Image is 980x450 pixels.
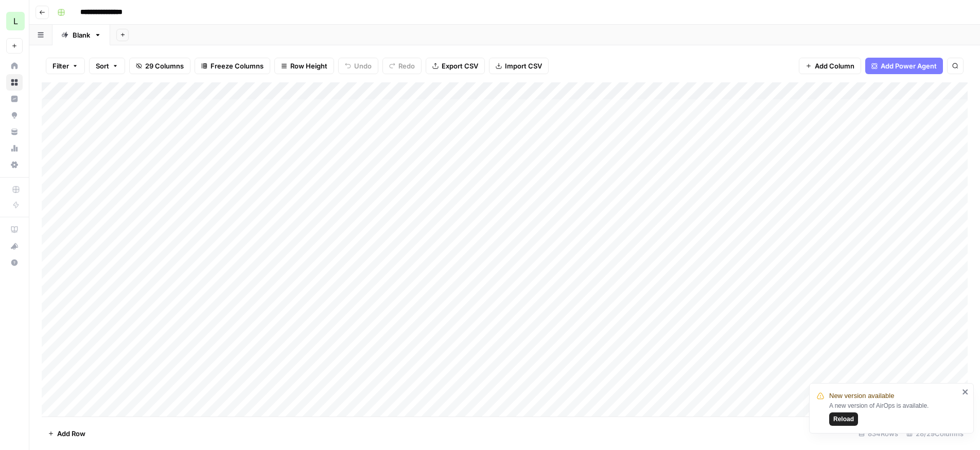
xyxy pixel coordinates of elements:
[6,91,23,107] a: Insights
[833,414,854,424] span: Reload
[338,58,378,74] button: Undo
[426,58,485,74] button: Export CSV
[489,58,549,74] button: Import CSV
[96,61,109,71] span: Sort
[354,61,372,71] span: Undo
[854,425,902,442] div: 834 Rows
[881,61,937,71] span: Add Power Agent
[829,391,894,401] span: New version available
[442,61,478,71] span: Export CSV
[865,58,943,74] button: Add Power Agent
[6,157,23,173] a: Settings
[962,388,969,396] button: close
[6,8,23,34] button: Workspace: Lob
[6,58,23,74] a: Home
[195,58,270,74] button: Freeze Columns
[799,58,861,74] button: Add Column
[6,140,23,157] a: Usage
[6,221,23,238] a: AirOps Academy
[52,61,69,71] span: Filter
[274,58,334,74] button: Row Height
[73,30,90,40] div: Blank
[42,425,92,442] button: Add Row
[6,254,23,271] button: Help + Support
[89,58,125,74] button: Sort
[52,25,110,45] a: Blank
[829,401,959,426] div: A new version of AirOps is available.
[815,61,854,71] span: Add Column
[57,428,85,439] span: Add Row
[7,238,22,254] div: What's new?
[6,238,23,254] button: What's new?
[13,15,18,27] span: L
[46,58,85,74] button: Filter
[290,61,327,71] span: Row Height
[505,61,542,71] span: Import CSV
[145,61,184,71] span: 29 Columns
[6,107,23,124] a: Opportunities
[6,124,23,140] a: Your Data
[902,425,968,442] div: 28/29 Columns
[398,61,415,71] span: Redo
[6,74,23,91] a: Browse
[382,58,422,74] button: Redo
[129,58,190,74] button: 29 Columns
[829,412,858,426] button: Reload
[211,61,264,71] span: Freeze Columns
